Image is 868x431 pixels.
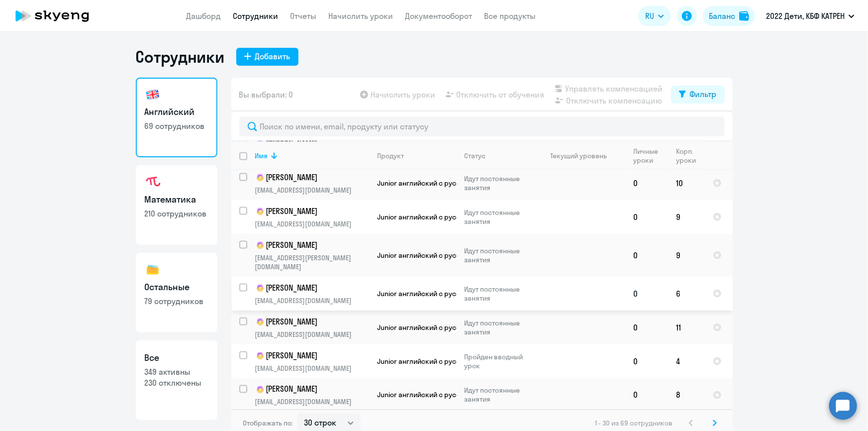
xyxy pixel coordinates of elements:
p: Идут постоянные занятия [465,285,533,303]
button: RU [638,6,671,26]
span: Junior английский с русскоговорящим преподавателем [378,289,565,298]
p: [EMAIL_ADDRESS][PERSON_NAME][DOMAIN_NAME] [255,253,369,271]
a: Остальные79 сотрудников [136,253,217,332]
a: Документооборот [405,11,473,21]
span: Junior английский с русскоговорящим преподавателем [378,179,565,188]
button: Добавить [236,48,298,66]
p: Идут постоянные занятия [465,208,533,226]
div: Продукт [378,151,456,160]
h3: Все [145,351,208,364]
p: [EMAIL_ADDRESS][DOMAIN_NAME] [255,364,369,373]
img: child [255,240,265,250]
div: Личные уроки [634,147,662,165]
img: child [255,317,265,327]
span: Junior английский с русскоговорящим преподавателем [378,357,565,366]
img: balance [739,11,749,21]
td: 0 [626,166,669,200]
a: child[PERSON_NAME] [255,172,369,184]
p: 210 сотрудников [145,208,208,219]
p: Пройден вводный урок [465,352,533,370]
p: 349 активны [145,366,208,377]
a: Все349 активны230 отключены [136,340,217,420]
a: Начислить уроки [329,11,393,21]
td: 8 [669,378,705,412]
a: child[PERSON_NAME] [255,239,369,251]
img: math [145,174,161,190]
div: Баланс [709,10,735,22]
div: Имя [255,151,268,160]
a: Дашборд [187,11,221,21]
p: Идут постоянные занятия [465,246,533,264]
p: [PERSON_NAME] [255,384,368,396]
p: [PERSON_NAME] [255,282,368,294]
p: [EMAIL_ADDRESS][DOMAIN_NAME] [255,398,369,407]
div: Продукт [378,151,404,160]
td: 0 [626,311,669,344]
div: Корп. уроки [676,147,704,165]
p: 230 отключены [145,377,208,388]
a: child[PERSON_NAME] [255,282,369,294]
div: Фильтр [690,88,717,100]
img: child [255,173,265,183]
p: [PERSON_NAME] [255,172,368,184]
button: 2022 Дети, КБФ КАТРЕН [761,4,860,28]
button: Балансbalance [703,6,755,26]
div: Текущий уровень [550,151,607,160]
a: child[PERSON_NAME] [255,206,369,217]
a: child[PERSON_NAME] [255,350,369,362]
a: Отчеты [290,11,317,21]
h3: Английский [145,106,208,118]
div: Корп. уроки [676,147,698,165]
h3: Математика [145,193,208,206]
img: child [255,207,265,216]
span: Junior английский с русскоговорящим преподавателем [378,213,565,221]
p: Идут постоянные занятия [465,174,533,192]
img: english [145,87,161,103]
a: Все продукты [484,11,536,21]
a: child[PERSON_NAME] [255,316,369,328]
button: Фильтр [671,86,725,104]
span: RU [645,10,654,22]
div: Статус [465,151,533,160]
h1: Сотрудники [136,47,224,67]
img: others [145,262,161,278]
td: 0 [626,234,669,277]
p: [EMAIL_ADDRESS][DOMAIN_NAME] [255,186,369,195]
p: [PERSON_NAME] [255,206,368,217]
p: [EMAIL_ADDRESS][DOMAIN_NAME] [255,296,369,305]
td: 0 [626,277,669,311]
p: [EMAIL_ADDRESS][DOMAIN_NAME] [255,330,369,339]
span: Junior английский с русскоговорящим преподавателем [378,251,565,260]
span: Отображать по: [243,419,293,428]
p: Идут постоянные занятия [465,386,533,404]
div: Статус [465,151,486,160]
a: Математика210 сотрудников [136,165,217,245]
img: child [255,385,265,395]
a: child[PERSON_NAME] [255,384,369,396]
a: Английский69 сотрудников [136,78,217,157]
p: [PERSON_NAME] [255,316,368,328]
div: Добавить [255,50,290,62]
p: [EMAIL_ADDRESS][DOMAIN_NAME] [255,219,369,228]
p: 79 сотрудников [145,296,208,307]
span: 1 - 30 из 69 сотрудников [595,419,673,428]
p: Идут постоянные занятия [465,319,533,336]
a: Сотрудники [233,11,279,21]
img: child [255,351,265,361]
div: Текущий уровень [541,151,625,160]
input: Поиск по имени, email, продукту или статусу [239,116,725,136]
p: 2022 Дети, КБФ КАТРЕН [766,10,845,22]
div: Имя [255,151,369,160]
span: Junior английский с русскоговорящим преподавателем [378,391,565,400]
p: [PERSON_NAME] [255,239,368,251]
div: Личные уроки [634,147,668,165]
img: child [255,283,265,293]
td: 11 [669,311,705,344]
td: 6 [669,277,705,311]
h3: Остальные [145,281,208,294]
span: Вы выбрали: 0 [239,89,293,101]
td: 0 [626,200,669,234]
td: 9 [669,234,705,277]
td: 10 [669,166,705,200]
